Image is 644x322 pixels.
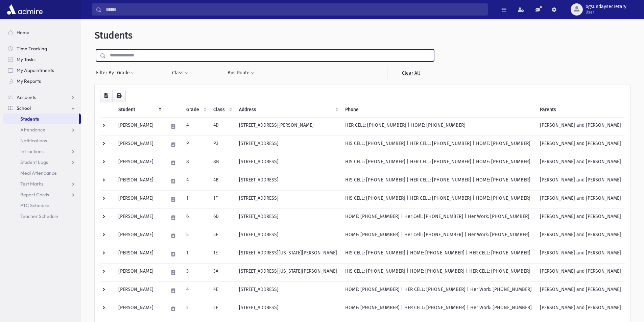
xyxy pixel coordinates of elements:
[209,102,235,118] th: Class: activate to sort column ascending
[114,135,164,154] td: [PERSON_NAME]
[20,192,49,198] span: Report Cards
[114,227,164,245] td: [PERSON_NAME]
[114,172,164,190] td: [PERSON_NAME]
[20,202,49,208] span: PTC Schedule
[209,263,235,281] td: 3A
[536,102,625,118] th: Parents
[536,245,625,263] td: [PERSON_NAME] and [PERSON_NAME]
[112,90,126,102] button: Print
[341,117,536,135] td: HER CELL: [PHONE_NUMBER] | HOME: [PHONE_NUMBER]
[341,172,536,190] td: HIS CELL: [PHONE_NUMBER] | HER CELL: [PHONE_NUMBER] | HOME: [PHONE_NUMBER]
[536,172,625,190] td: [PERSON_NAME] and [PERSON_NAME]
[20,170,57,176] span: Meal Attendance
[3,189,81,200] a: Report Cards
[227,67,255,79] button: Bus Route
[209,245,235,263] td: 1E
[182,245,209,263] td: 1
[341,208,536,227] td: HOME: [PHONE_NUMBER] | Her Cell: [PHONE_NUMBER] | Her Work: [PHONE_NUMBER]
[20,138,47,144] span: Notifications
[235,300,341,318] td: [STREET_ADDRESS]
[182,190,209,208] td: 1
[114,190,164,208] td: [PERSON_NAME]
[182,300,209,318] td: 2
[20,148,44,154] span: Infractions
[209,281,235,300] td: 4E
[182,281,209,300] td: 4
[341,281,536,300] td: HOME: [PHONE_NUMBER] | HER CELL: [PHONE_NUMBER] | Her Work: [PHONE_NUMBER]
[20,213,58,219] span: Teacher Schedule
[341,135,536,154] td: HIS CELL: [PHONE_NUMBER] | HER CELL: [PHONE_NUMBER] | HOME: [PHONE_NUMBER]
[114,281,164,300] td: [PERSON_NAME]
[114,245,164,263] td: [PERSON_NAME]
[209,190,235,208] td: 1F
[209,172,235,190] td: 4B
[536,190,625,208] td: [PERSON_NAME] and [PERSON_NAME]
[536,227,625,245] td: [PERSON_NAME] and [PERSON_NAME]
[3,27,81,38] a: Home
[17,56,35,63] span: My Tasks
[114,208,164,227] td: [PERSON_NAME]
[536,208,625,227] td: [PERSON_NAME] and [PERSON_NAME]
[341,245,536,263] td: HIS CELL: [PHONE_NUMBER] | HOME: [PHONE_NUMBER] | HER CELL: [PHONE_NUMBER]
[235,263,341,281] td: [STREET_ADDRESS][US_STATE][PERSON_NAME]
[341,102,536,118] th: Phone
[3,76,81,86] a: My Reports
[341,300,536,318] td: HOME: [PHONE_NUMBER] | HER CELL: [PHONE_NUMBER] | Her Work: [PHONE_NUMBER]
[536,281,625,300] td: [PERSON_NAME] and [PERSON_NAME]
[341,190,536,208] td: HIS CELL: [PHONE_NUMBER] | HER CELL: [PHONE_NUMBER] | HOME: [PHONE_NUMBER]
[114,263,164,281] td: [PERSON_NAME]
[586,4,626,9] span: ogsundaysecretary
[20,116,39,122] span: Students
[5,3,44,16] img: AdmirePro
[3,200,81,211] a: PTC Schedule
[17,94,36,100] span: Accounts
[3,178,81,189] a: Test Marks
[235,190,341,208] td: [STREET_ADDRESS]
[3,92,81,103] a: Accounts
[182,117,209,135] td: 4
[235,227,341,245] td: [STREET_ADDRESS]
[17,67,54,73] span: My Appointments
[586,9,626,15] span: User
[3,157,81,168] a: Student Logs
[20,181,43,187] span: Test Marks
[95,30,133,41] span: Students
[235,117,341,135] td: [STREET_ADDRESS][PERSON_NAME]
[182,102,209,118] th: Grade: activate to sort column ascending
[536,154,625,172] td: [PERSON_NAME] and [PERSON_NAME]
[209,208,235,227] td: 6D
[114,300,164,318] td: [PERSON_NAME]
[387,67,434,79] a: Clear All
[114,154,164,172] td: [PERSON_NAME]
[114,117,164,135] td: [PERSON_NAME]
[96,69,117,76] span: Filter By
[182,135,209,154] td: P
[100,90,113,102] button: CSV
[536,135,625,154] td: [PERSON_NAME] and [PERSON_NAME]
[182,263,209,281] td: 3
[17,105,31,111] span: School
[209,227,235,245] td: 5E
[3,103,81,114] a: School
[17,46,47,52] span: Time Tracking
[117,67,135,79] button: Grade
[341,263,536,281] td: HIS CELL: [PHONE_NUMBER] | HOME: [PHONE_NUMBER] | HER CELL: [PHONE_NUMBER]
[17,29,29,35] span: Home
[235,135,341,154] td: [STREET_ADDRESS]
[536,300,625,318] td: [PERSON_NAME] and [PERSON_NAME]
[341,154,536,172] td: HIS CELL: [PHONE_NUMBER] | HER CELL: [PHONE_NUMBER] | HOME: [PHONE_NUMBER]
[20,159,48,165] span: Student Logs
[209,117,235,135] td: 4D
[182,227,209,245] td: 5
[341,227,536,245] td: HOME: [PHONE_NUMBER] | Her Cell: [PHONE_NUMBER] | Her Work: [PHONE_NUMBER]
[209,154,235,172] td: 8B
[235,172,341,190] td: [STREET_ADDRESS]
[3,211,81,222] a: Teacher Schedule
[172,67,189,79] button: Class
[3,135,81,146] a: Notifications
[209,300,235,318] td: 2E
[182,172,209,190] td: 4
[3,146,81,157] a: Infractions
[102,3,487,16] input: Search
[17,78,41,84] span: My Reports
